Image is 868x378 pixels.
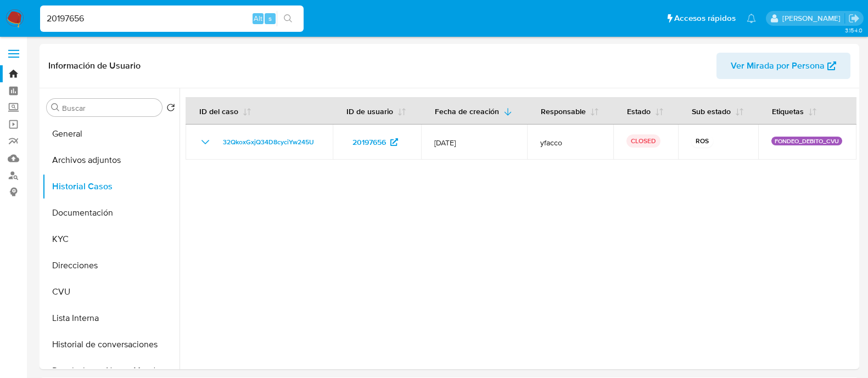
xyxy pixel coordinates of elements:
[674,13,736,24] span: Accesos rápidos
[166,103,175,115] button: Volver al orden por defecto
[42,252,180,279] button: Direcciones
[42,121,180,147] button: General
[42,279,180,305] button: CVU
[42,173,180,200] button: Historial Casos
[848,13,860,24] a: Salir
[51,103,60,112] button: Buscar
[254,13,262,24] span: Alt
[716,53,850,79] button: Ver Mirada por Persona
[782,13,844,24] p: martin.degiuli@mercadolibre.com
[62,103,158,113] input: Buscar
[40,12,304,26] input: Buscar usuario o caso...
[268,13,272,24] span: s
[731,53,825,79] span: Ver Mirada por Persona
[42,331,180,358] button: Historial de conversaciones
[42,147,180,173] button: Archivos adjuntos
[42,226,180,252] button: KYC
[277,11,299,26] button: search-icon
[42,200,180,226] button: Documentación
[42,305,180,331] button: Lista Interna
[48,60,141,71] h1: Información de Usuario
[747,14,756,23] a: Notificaciones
